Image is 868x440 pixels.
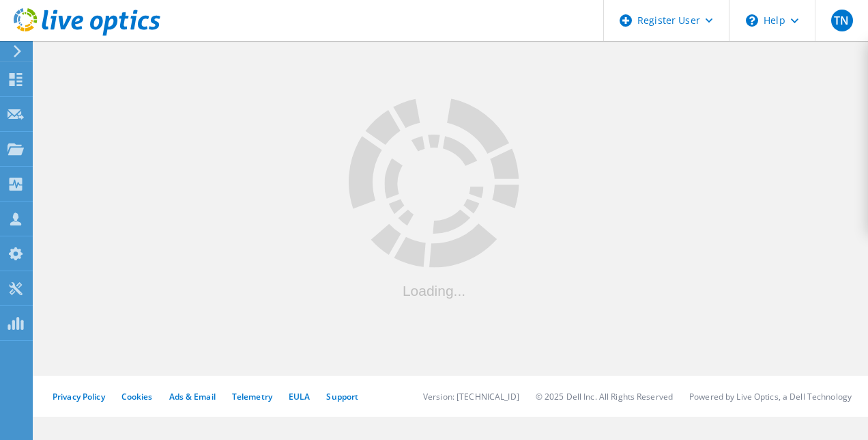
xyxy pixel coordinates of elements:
svg: \n [746,14,758,27]
a: Privacy Policy [53,391,105,402]
a: Live Optics Dashboard [14,29,160,38]
a: Telemetry [232,391,272,402]
span: TN [834,15,849,26]
a: EULA [289,391,310,402]
div: Loading... [349,283,519,297]
a: Support [326,391,358,402]
li: Powered by Live Optics, a Dell Technology [689,391,852,402]
li: Version: [TECHNICAL_ID] [423,391,519,402]
li: © 2025 Dell Inc. All Rights Reserved [536,391,673,402]
a: Cookies [121,391,153,402]
a: Ads & Email [169,391,216,402]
